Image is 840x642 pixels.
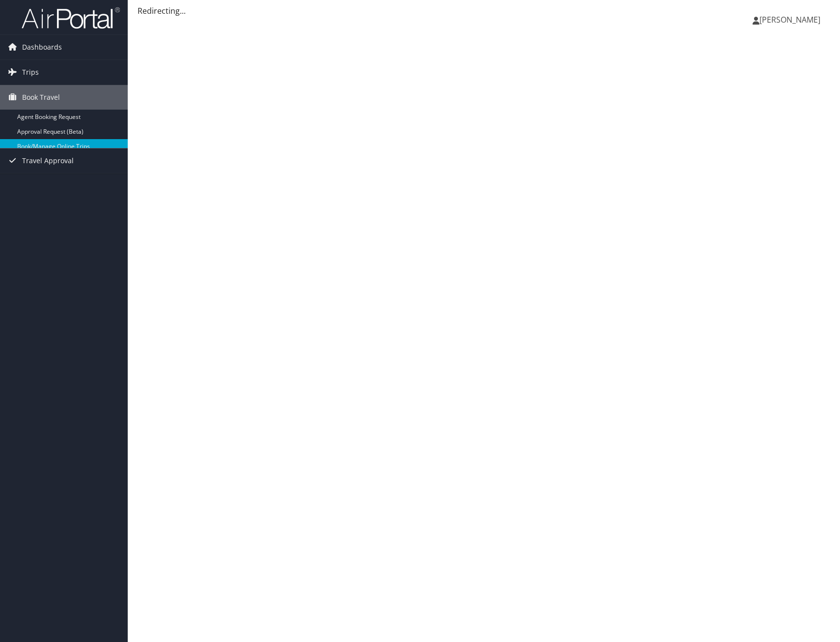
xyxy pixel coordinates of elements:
[22,148,74,173] span: Travel Approval
[22,85,60,110] span: Book Travel
[22,35,62,59] span: Dashboards
[753,5,830,34] a: [PERSON_NAME]
[22,60,39,85] span: Trips
[22,6,120,29] img: airportal-logo.png
[138,5,830,17] div: Redirecting...
[759,14,820,25] span: [PERSON_NAME]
